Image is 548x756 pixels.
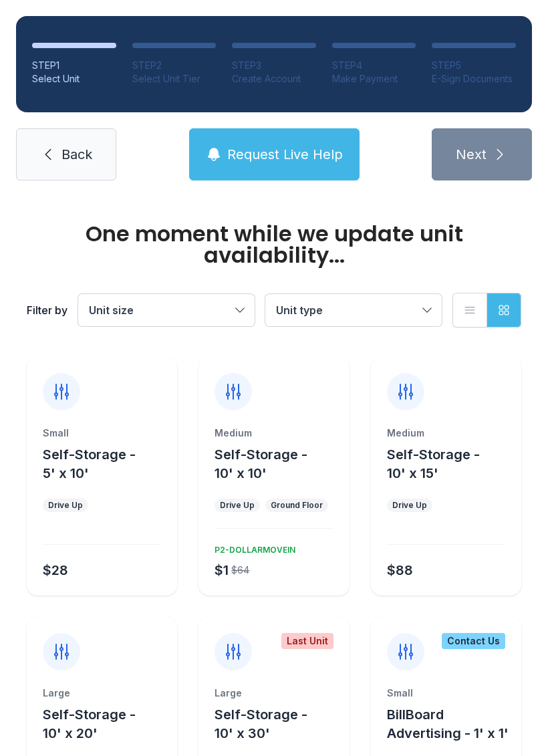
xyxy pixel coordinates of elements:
[215,426,333,440] div: Medium
[215,686,333,700] div: Large
[387,686,505,700] div: Small
[332,72,416,86] div: Make Payment
[387,561,413,580] div: $88
[392,500,427,511] div: Drive Up
[43,707,136,741] span: Self-Storage - 10' x 20'
[43,561,68,580] div: $28
[432,72,516,86] div: E-Sign Documents
[215,705,344,743] button: Self-Storage - 10' x 30'
[32,59,116,72] div: STEP 1
[132,72,217,86] div: Select Unit Tier
[32,72,116,86] div: Select Unit
[215,707,307,741] span: Self-Storage - 10' x 30'
[215,561,229,580] div: $1
[227,145,343,164] span: Request Live Help
[215,445,344,483] button: Self-Storage - 10' x 10'
[209,539,295,555] div: P2-DOLLARMOVEIN
[387,445,516,483] button: Self-Storage - 10' x 15'
[220,500,255,511] div: Drive Up
[276,303,323,317] span: Unit type
[27,223,521,266] div: One moment while we update unit availability...
[456,145,487,164] span: Next
[332,59,416,72] div: STEP 4
[232,72,316,86] div: Create Account
[265,294,442,326] button: Unit type
[43,686,161,700] div: Large
[43,705,172,743] button: Self-Storage - 10' x 20'
[78,294,255,326] button: Unit size
[43,426,161,440] div: Small
[442,633,505,649] div: Contact Us
[387,447,480,481] span: Self-Storage - 10' x 15'
[231,563,249,577] div: $64
[27,302,67,318] div: Filter by
[387,705,516,743] button: BillBoard Advertising - 1' x 1'
[89,303,134,317] span: Unit size
[387,426,505,440] div: Medium
[232,59,316,72] div: STEP 3
[432,59,516,72] div: STEP 5
[48,500,83,511] div: Drive Up
[271,500,323,511] div: Ground Floor
[43,445,172,483] button: Self-Storage - 5' x 10'
[215,447,307,481] span: Self-Storage - 10' x 10'
[281,633,333,649] div: Last Unit
[387,707,509,741] span: BillBoard Advertising - 1' x 1'
[61,145,92,164] span: Back
[132,59,217,72] div: STEP 2
[43,447,136,481] span: Self-Storage - 5' x 10'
